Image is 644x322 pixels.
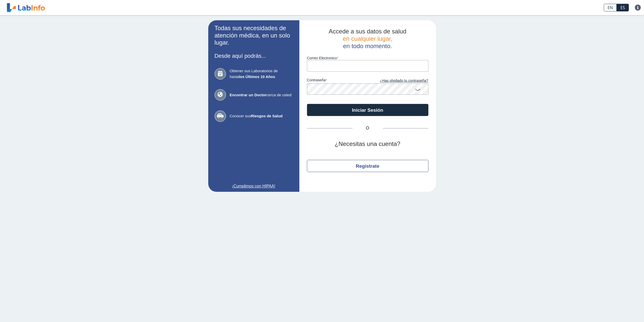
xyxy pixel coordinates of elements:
[343,43,392,49] span: en todo momento.
[230,113,293,119] span: Conocer sus
[307,160,428,172] button: Regístrate
[307,104,428,116] button: Iniciar Sesión
[329,28,406,35] span: Accede a sus datos de salud
[230,93,267,97] b: Encontrar un Doctor
[215,53,293,59] h3: Desde aquí podrás...
[307,78,368,84] label: contraseña
[617,4,629,11] a: ES
[307,56,428,60] label: Correo Electronico
[604,4,617,11] a: EN
[239,74,275,79] b: los Últimos 10 Años
[215,25,293,46] h2: Todas sus necesidades de atención médica, en un solo lugar.
[251,114,283,118] b: Riesgos de Salud
[352,125,383,131] span: O
[215,183,293,189] a: ¡Cumplimos con HIPAA!
[230,68,293,80] span: Obtener sus Laboratorios de hasta
[343,35,392,42] span: en cualquier lugar,
[230,92,293,98] span: cerca de usted
[307,140,428,148] h2: ¿Necesitas una cuenta?
[368,78,428,84] a: ¿Has olvidado tu contraseña?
